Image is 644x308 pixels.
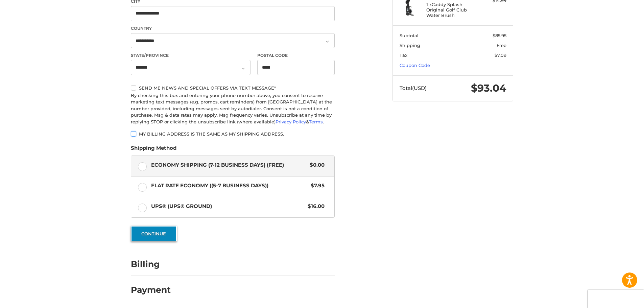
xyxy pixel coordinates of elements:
label: My billing address is the same as my shipping address. [131,131,335,137]
span: Shipping [400,43,420,48]
a: Terms [309,119,323,124]
span: Subtotal [400,33,419,38]
span: $85.95 [493,33,506,38]
label: Send me news and special offers via text message* [131,85,335,91]
h2: Payment [131,285,171,295]
label: State/Province [131,52,251,58]
legend: Shipping Method [131,144,176,155]
span: Total (USD) [400,85,427,91]
h4: 1 x Caddy Splash Original Golf Club Water Brush [426,2,478,18]
span: $7.95 [307,182,325,190]
div: By checking this box and entering your phone number above, you consent to receive marketing text ... [131,92,335,125]
a: Privacy Policy [276,119,306,124]
span: Flat Rate Economy ((5-7 Business Days)) [151,182,308,190]
span: Tax [400,52,407,58]
label: Postal Code [257,52,335,58]
button: Continue [131,226,177,241]
iframe: Google Customer Reviews [588,290,644,308]
span: $93.04 [471,82,506,94]
span: Economy Shipping (7-12 Business Days) (Free) [151,161,307,169]
label: Country [131,25,335,31]
span: Free [497,43,506,48]
span: $7.09 [495,52,506,58]
h2: Billing [131,259,170,269]
span: UPS® (UPS® Ground) [151,203,305,210]
a: Coupon Code [400,63,430,68]
span: $16.00 [304,203,325,210]
span: $0.00 [306,161,325,169]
